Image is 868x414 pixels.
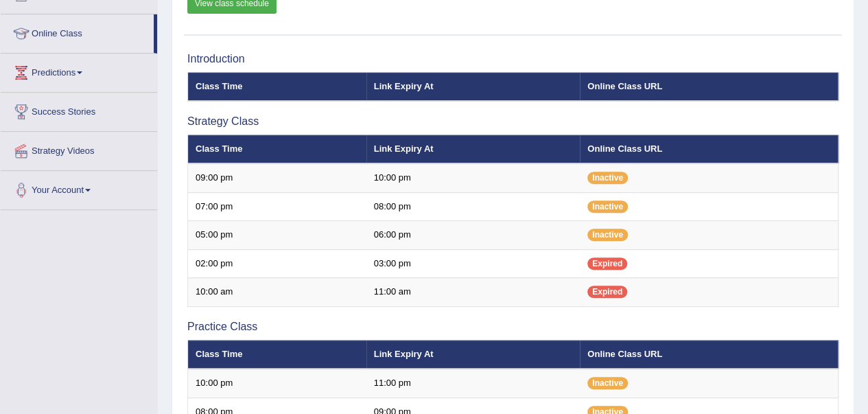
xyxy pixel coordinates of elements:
[366,221,580,250] td: 06:00 pm
[366,163,580,192] td: 10:00 pm
[587,286,627,298] span: Expired
[366,192,580,221] td: 08:00 pm
[188,278,366,307] td: 10:00 am
[1,14,154,49] a: Online Class
[587,257,627,270] span: Expired
[366,249,580,278] td: 03:00 pm
[587,172,628,184] span: Inactive
[366,135,580,163] th: Link Expiry At
[188,249,366,278] td: 02:00 pm
[366,340,580,369] th: Link Expiry At
[187,115,838,128] h3: Strategy Class
[188,221,366,250] td: 05:00 pm
[188,369,366,398] td: 10:00 pm
[580,340,838,369] th: Online Class URL
[1,132,157,166] a: Strategy Videos
[587,200,628,213] span: Inactive
[1,93,157,127] a: Success Stories
[188,192,366,221] td: 07:00 pm
[188,72,366,101] th: Class Time
[366,278,580,307] td: 11:00 am
[366,369,580,398] td: 11:00 pm
[1,171,157,205] a: Your Account
[188,135,366,163] th: Class Time
[1,54,157,88] a: Predictions
[188,340,366,369] th: Class Time
[188,163,366,192] td: 09:00 pm
[187,53,838,65] h3: Introduction
[587,229,628,241] span: Inactive
[580,72,838,101] th: Online Class URL
[366,72,580,101] th: Link Expiry At
[587,377,628,389] span: Inactive
[580,135,838,163] th: Online Class URL
[187,321,838,333] h3: Practice Class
